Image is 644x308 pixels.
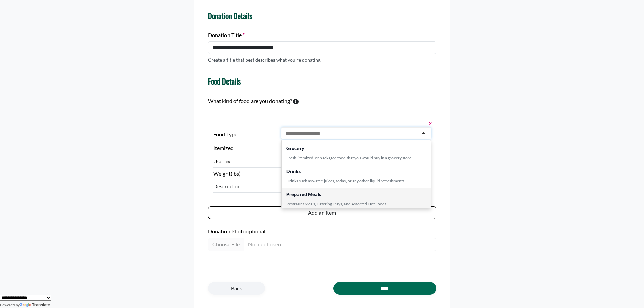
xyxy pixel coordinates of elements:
[20,303,32,308] img: Google Translate
[213,157,279,165] label: Use-by
[286,145,426,152] div: Grocery
[427,119,431,127] button: x
[208,56,321,63] p: Create a title that best describes what you're donating.
[246,228,265,234] span: optional
[20,303,50,307] a: Translate
[208,97,292,105] label: What kind of food are you donating?
[213,170,279,178] label: Weight
[213,182,279,190] span: Description
[286,177,426,184] div: Drinks such as water, juices, sodas, or any other liquid refreshments
[213,144,279,152] label: Itemized
[208,77,241,86] h4: Food Details
[286,200,426,207] div: Restraunt Meals, Catering Trays, and Assorted Hot Foods
[208,206,436,219] button: Add an item
[208,227,436,235] label: Donation Photo
[213,130,279,138] label: Food Type
[208,282,265,295] a: Back
[293,99,299,104] svg: To calculate environmental impacts, we follow the Food Loss + Waste Protocol
[208,11,436,20] h4: Donation Details
[286,168,426,175] div: Drinks
[286,155,426,161] div: Fresh, itemized, or packaged food that you would buy in a grocery store!
[231,170,241,177] span: (lbs)
[286,191,426,198] div: Prepared Meals
[208,31,245,39] label: Donation Title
